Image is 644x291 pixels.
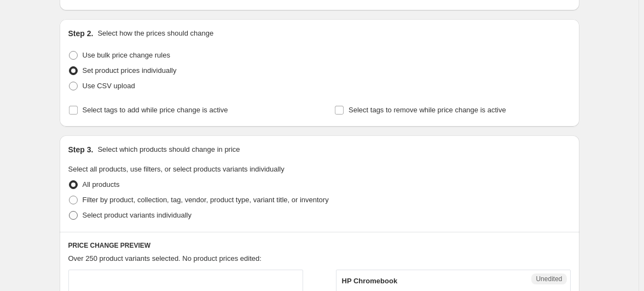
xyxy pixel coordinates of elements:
[83,211,192,219] span: Select product variants individually
[68,241,571,250] h6: PRICE CHANGE PREVIEW
[83,180,120,189] span: All products
[83,106,228,114] span: Select tags to add while price change is active
[97,144,240,155] p: Select which products should change in price
[83,66,177,75] span: Set product prices individually
[68,144,94,155] h2: Step 3.
[349,106,506,114] span: Select tags to remove while price change is active
[68,254,262,263] span: Over 250 product variants selected. No product prices edited:
[83,82,135,90] span: Use CSV upload
[83,196,329,204] span: Filter by product, collection, tag, vendor, product type, variant title, or inventory
[342,277,398,285] span: HP Chromebook
[97,28,213,39] p: Select how the prices should change
[68,165,285,173] span: Select all products, use filters, or select products variants individually
[68,28,94,39] h2: Step 2.
[536,275,562,283] span: Unedited
[83,51,170,59] span: Use bulk price change rules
